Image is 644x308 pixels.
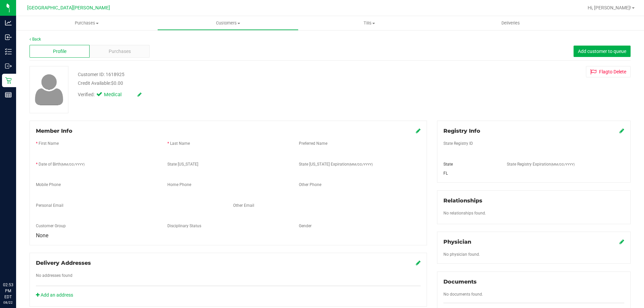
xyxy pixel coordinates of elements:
[36,202,63,208] label: Personal Email
[158,20,298,26] span: Customers
[39,161,85,167] label: Date of Birth
[167,161,198,167] label: State [US_STATE]
[299,16,440,30] a: Tills
[443,292,483,297] span: No documents found.
[443,197,482,204] span: Relationships
[36,128,72,134] span: Member Info
[492,20,529,26] span: Deliveries
[588,5,631,10] span: Hi, [PERSON_NAME]!
[109,48,131,55] span: Purchases
[78,71,124,78] div: Customer ID: 1618925
[443,279,477,285] span: Documents
[443,210,486,216] label: No relationships found.
[53,48,66,55] span: Profile
[39,140,59,146] label: First Name
[36,272,72,279] label: No addresses found
[36,182,61,188] label: Mobile Phone
[438,161,502,167] div: State
[5,48,12,55] inline-svg: Inventory
[61,163,85,166] span: (MM/DD/YYYY)
[16,16,157,30] a: Purchases
[5,91,12,98] inline-svg: Reports
[111,80,123,86] span: $0.00
[438,170,502,176] div: FL
[551,163,575,166] span: (MM/DD/YYYY)
[233,202,254,208] label: Other Email
[299,182,321,188] label: Other Phone
[36,232,48,239] span: None
[443,252,480,257] span: No physician found.
[32,72,67,107] img: user-icon.png
[104,91,131,99] span: Medical
[36,223,66,229] label: Customer Group
[3,282,13,300] p: 02:53 PM EDT
[7,254,27,274] iframe: Resource center
[167,223,201,229] label: Disciplinary Status
[299,161,373,167] label: State [US_STATE] Expiration
[36,292,73,298] a: Add an address
[5,77,12,84] inline-svg: Retail
[16,20,157,26] span: Purchases
[586,66,631,77] button: Flagto Delete
[507,161,575,167] label: State Registry Expiration
[440,16,581,30] a: Deliveries
[443,128,480,134] span: Registry Info
[443,239,471,245] span: Physician
[443,140,473,146] label: State Registry ID
[299,140,327,146] label: Preferred Name
[3,300,13,305] p: 08/22
[299,20,439,26] span: Tills
[78,80,373,87] div: Credit Available:
[157,16,299,30] a: Customers
[578,49,626,54] span: Add customer to queue
[36,260,91,266] span: Delivery Addresses
[349,163,373,166] span: (MM/DD/YYYY)
[27,5,110,11] span: [GEOGRAPHIC_DATA][PERSON_NAME]
[5,34,12,41] inline-svg: Inbound
[5,19,12,26] inline-svg: Analytics
[5,63,12,69] inline-svg: Outbound
[167,182,191,188] label: Home Phone
[574,46,631,57] button: Add customer to queue
[78,91,142,99] div: Verified:
[30,37,41,42] a: Back
[170,140,190,146] label: Last Name
[299,223,312,229] label: Gender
